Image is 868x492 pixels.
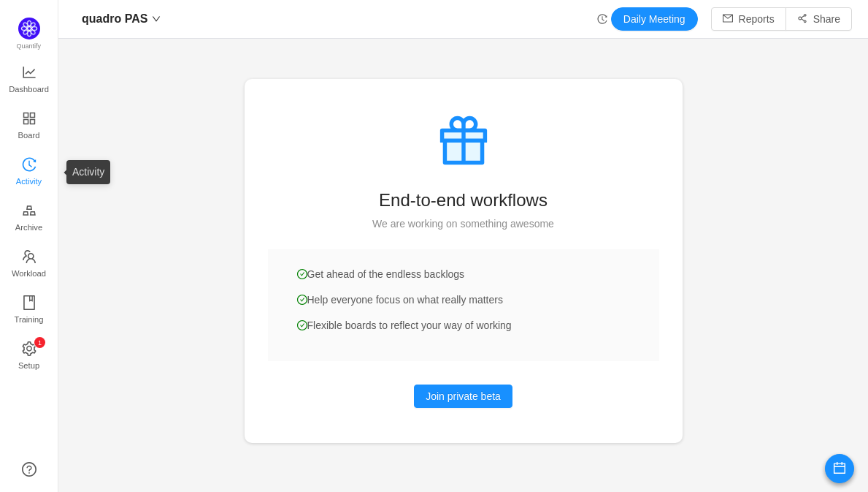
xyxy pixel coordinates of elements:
a: Activity [22,158,37,187]
span: Dashboard [9,75,49,104]
span: Workload [12,259,46,288]
span: quadro PAS [82,7,147,31]
p: 1 [37,337,41,348]
i: icon: appstore [22,111,37,126]
i: icon: team [22,249,37,264]
a: Workload [22,250,37,279]
span: Activity [16,167,42,196]
button: Join private beta [414,385,512,408]
span: Board [18,121,40,150]
i: icon: book [22,295,37,310]
i: icon: line-chart [22,65,37,80]
button: icon: calendar [825,454,854,483]
sup: 1 [34,337,45,348]
button: icon: share-altShare [786,7,852,31]
a: Board [22,112,37,141]
a: Archive [22,204,37,233]
span: Training [14,305,43,334]
a: Dashboard [22,66,37,95]
span: Setup [18,351,39,380]
button: icon: mailReports [711,7,786,31]
i: icon: history [597,14,607,24]
span: Quantify [17,42,42,50]
i: icon: setting [22,341,37,356]
span: Archive [15,213,42,242]
i: icon: down [152,15,161,23]
i: icon: gold [22,203,37,218]
img: Quantify [18,18,40,39]
a: icon: question-circle [22,462,37,477]
a: Training [22,296,37,325]
button: Daily Meeting [611,7,698,31]
a: icon: settingSetup [22,342,37,371]
i: icon: history [22,157,37,172]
